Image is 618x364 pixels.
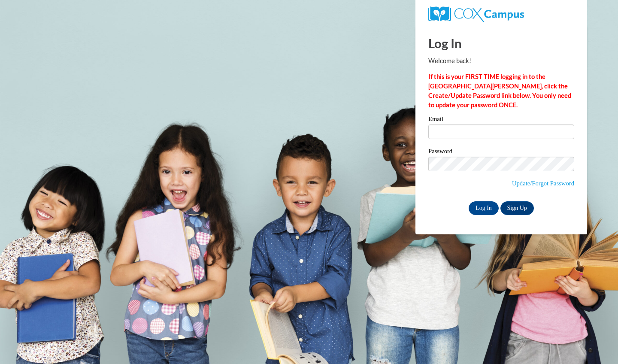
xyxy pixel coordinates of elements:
img: COX Campus [428,6,524,22]
label: Password [428,148,574,157]
a: Update/Forgot Password [512,180,574,187]
input: Log In [469,201,499,215]
a: Sign Up [500,201,534,215]
label: Email [428,116,574,124]
p: Welcome back! [428,56,574,66]
h1: Log In [428,34,574,52]
a: COX Campus [428,10,524,17]
strong: If this is your FIRST TIME logging in to the [GEOGRAPHIC_DATA][PERSON_NAME], click the Create/Upd... [428,73,571,109]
